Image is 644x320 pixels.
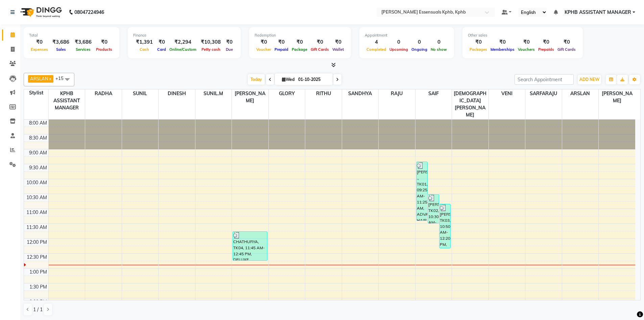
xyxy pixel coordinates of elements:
[296,74,330,85] input: 2025-10-01
[309,38,331,46] div: ₹0
[25,254,48,261] div: 12:30 PM
[33,306,43,313] span: 1 / 1
[28,283,48,291] div: 1:30 PM
[168,38,198,46] div: ₹2,294
[94,38,114,46] div: ₹0
[74,3,104,22] b: 08047224946
[29,33,114,38] div: Total
[54,47,68,52] span: Sales
[489,89,525,98] span: VENI
[556,38,577,46] div: ₹0
[248,74,265,85] span: Today
[416,162,427,220] div: [PERSON_NAME] ., TK01, 09:25 AM-11:25 AM, ADVANCED HAIR CUT MEN'S,[PERSON_NAME] SHAPE,HEAD MASSAG...
[28,298,48,305] div: 2:00 PM
[516,47,536,52] span: Vouchers
[439,204,450,248] div: [PERSON_NAME], TK03, 10:50 AM-12:20 PM, ADVANCED HAIR CUT MEN'S,[PERSON_NAME] SHAPE
[85,89,122,98] span: RADHA
[305,89,342,98] span: RITHU
[133,38,156,46] div: ₹1,391
[168,47,198,52] span: Online/Custom
[273,47,290,52] span: Prepaid
[525,89,562,98] span: SARFARAJU
[489,38,516,46] div: ₹0
[30,76,48,81] span: ARSLAN
[269,89,305,98] span: GLORY
[159,89,195,98] span: DINESH
[50,38,72,46] div: ₹3,686
[415,89,452,98] span: SAIF
[25,179,48,186] div: 10:00 AM
[29,38,50,46] div: ₹0
[428,194,439,223] div: [PERSON_NAME], TK02, 10:30 AM-11:30 AM, ADVANCED HAIR CUT MEN'S
[452,89,488,119] span: [DEMOGRAPHIC_DATA][PERSON_NAME]
[468,47,489,52] span: Packages
[273,38,290,46] div: ₹0
[468,33,577,38] div: Other sales
[388,38,410,46] div: 0
[122,89,159,98] span: SUNIL
[556,47,577,52] span: Gift Cards
[365,33,449,38] div: Appointment
[365,47,388,52] span: Completed
[25,194,48,201] div: 10:30 AM
[200,47,222,52] span: Petty cash
[198,38,223,46] div: ₹10,308
[578,75,601,84] button: ADD NEW
[342,89,379,98] span: SANDHYA
[224,47,235,52] span: Due
[516,38,536,46] div: ₹0
[25,209,48,216] div: 11:00 AM
[24,89,48,97] div: Stylist
[255,33,345,38] div: Redemption
[379,89,415,98] span: RAJU
[468,38,489,46] div: ₹0
[365,38,388,46] div: 4
[536,47,556,52] span: Prepaids
[156,47,168,52] span: Card
[388,47,410,52] span: Upcoming
[309,47,331,52] span: Gift Cards
[49,89,85,112] span: KPHB ASSISTANT MANAGER
[515,74,574,85] input: Search Appointment
[536,38,556,46] div: ₹0
[133,33,235,38] div: Finance
[410,47,429,52] span: Ongoing
[28,120,48,127] div: 8:00 AM
[28,134,48,142] div: 8:30 AM
[290,47,309,52] span: Package
[410,38,429,46] div: 0
[331,38,345,46] div: ₹0
[195,89,232,98] span: SUNIL.M
[29,47,50,52] span: Expenses
[280,77,296,82] span: Wed
[28,149,48,156] div: 9:00 AM
[429,38,449,46] div: 0
[489,47,516,52] span: Memberships
[28,164,48,171] div: 9:30 AM
[55,76,69,81] span: +15
[223,38,235,46] div: ₹0
[579,77,599,82] span: ADD NEW
[599,89,635,105] span: [PERSON_NAME]
[156,38,168,46] div: ₹0
[562,89,599,98] span: ARSLAN
[72,38,94,46] div: ₹3,686
[331,47,345,52] span: Wallet
[94,47,114,52] span: Products
[429,47,449,52] span: No show
[17,3,64,22] img: logo
[48,76,51,81] a: x
[255,47,273,52] span: Voucher
[28,269,48,276] div: 1:00 PM
[233,232,267,260] div: CHATHURYA, TK04, 11:45 AM-12:45 PM, DELUXE PEDICURE
[25,239,48,246] div: 12:00 PM
[74,47,92,52] span: Services
[565,9,631,16] span: KPHB ASSISTANT MANAGER
[25,224,48,231] div: 11:30 AM
[255,38,273,46] div: ₹0
[232,89,268,105] span: [PERSON_NAME]
[138,47,151,52] span: Cash
[290,38,309,46] div: ₹0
